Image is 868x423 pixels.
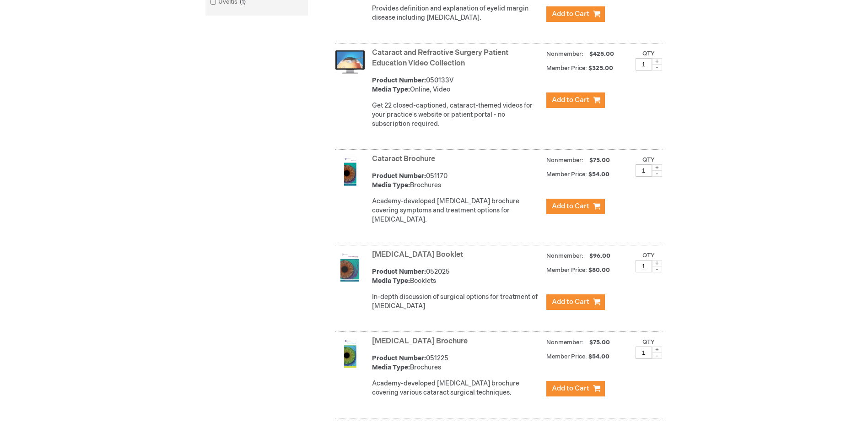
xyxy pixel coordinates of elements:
[588,266,611,274] span: $80.00
[588,353,611,360] span: $54.00
[546,65,587,72] strong: Member Price:
[636,164,652,177] input: Qty
[552,96,589,104] span: Add to Cart
[372,172,426,180] strong: Product Number:
[340,252,359,282] img: Cataract Surgery Booklet
[588,171,611,178] span: $54.00
[372,155,435,163] a: Cataract Brochure
[372,267,542,286] div: 052025 Booklets
[335,157,365,186] img: Cataract Brochure
[372,49,508,68] a: Cataract and Refractive Surgery Patient Education Video Collection
[372,101,542,129] p: Get 22 closed-captioned, cataract-themed videos for your practice's website or patient portal - n...
[372,76,426,84] strong: Product Number:
[588,157,611,164] span: $75.00
[546,171,587,178] strong: Member Price:
[546,266,587,274] strong: Member Price:
[546,6,605,22] button: Add to Cart
[588,252,612,260] span: $96.00
[588,339,611,346] span: $75.00
[546,199,605,214] button: Add to Cart
[546,250,583,262] strong: Nonmember:
[636,347,652,359] input: Qty
[546,49,583,60] strong: Nonmember:
[372,337,468,346] a: [MEDICAL_DATA] Brochure
[372,76,542,94] div: 050133V Online, Video
[372,363,410,371] strong: Media Type:
[552,202,589,211] span: Add to Cart
[372,277,410,285] strong: Media Type:
[552,298,589,306] span: Add to Cart
[372,172,542,190] div: 051170 Brochures
[636,58,652,70] input: Qty
[372,181,410,189] strong: Media Type:
[642,50,655,57] label: Qty
[546,155,583,166] strong: Nonmember:
[642,338,655,346] label: Qty
[335,339,365,368] img: Cataract Surgery Brochure
[372,4,542,22] div: Provides definition and explanation of eyelid margin disease including [MEDICAL_DATA].
[372,354,426,362] strong: Product Number:
[372,379,542,397] div: Academy-developed [MEDICAL_DATA] brochure covering various cataract surgical techniques.
[552,10,589,18] span: Add to Cart
[546,337,583,348] strong: Nonmember:
[546,294,605,310] button: Add to Cart
[588,50,615,58] span: $425.00
[546,381,605,396] button: Add to Cart
[372,268,426,276] strong: Product Number:
[642,252,655,259] label: Qty
[372,354,542,372] div: 051225 Brochures
[546,353,587,360] strong: Member Price:
[372,197,542,224] p: Academy-developed [MEDICAL_DATA] brochure covering symptoms and treatment options for [MEDICAL_DA...
[372,86,410,93] strong: Media Type:
[372,293,542,311] div: In-depth discussion of surgical options for treatment of [MEDICAL_DATA]
[372,250,463,259] a: [MEDICAL_DATA] Booklet
[636,260,652,272] input: Qty
[335,50,365,74] img: Cataract and Refractive Surgery Patient Education Video Collection
[588,65,615,72] span: $325.00
[552,384,589,393] span: Add to Cart
[546,92,605,108] button: Add to Cart
[642,156,655,163] label: Qty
